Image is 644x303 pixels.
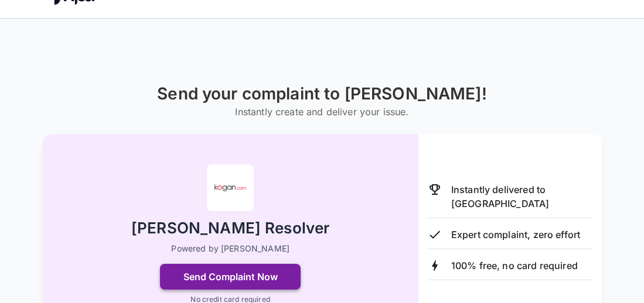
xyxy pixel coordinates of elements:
button: Send Complaint Now [160,264,301,290]
p: Expert complaint, zero effort [451,228,580,242]
p: Powered by [PERSON_NAME] [171,243,289,254]
h1: Send your complaint to [PERSON_NAME]! [157,84,487,104]
p: 100% free, no card required [451,259,578,273]
p: Instantly delivered to [GEOGRAPHIC_DATA] [451,183,592,211]
h6: Instantly create and deliver your issue. [157,104,487,120]
h2: [PERSON_NAME] Resolver [131,218,329,239]
img: Kogan [207,164,254,211]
